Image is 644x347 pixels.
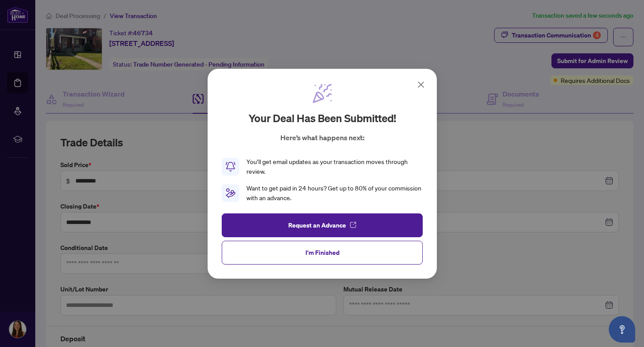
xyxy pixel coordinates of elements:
div: You’ll get email updates as your transaction moves through review. [246,157,423,176]
button: Open asap [609,316,635,343]
h2: Your deal has been submitted! [248,111,396,125]
span: Request an Advance [288,218,346,232]
p: Here’s what happens next: [280,132,364,143]
button: Request an Advance [222,213,423,237]
span: I'm Finished [305,245,339,259]
button: I'm Finished [222,240,423,264]
div: Want to get paid in 24 hours? Get up to 80% of your commission with an advance. [246,183,423,203]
